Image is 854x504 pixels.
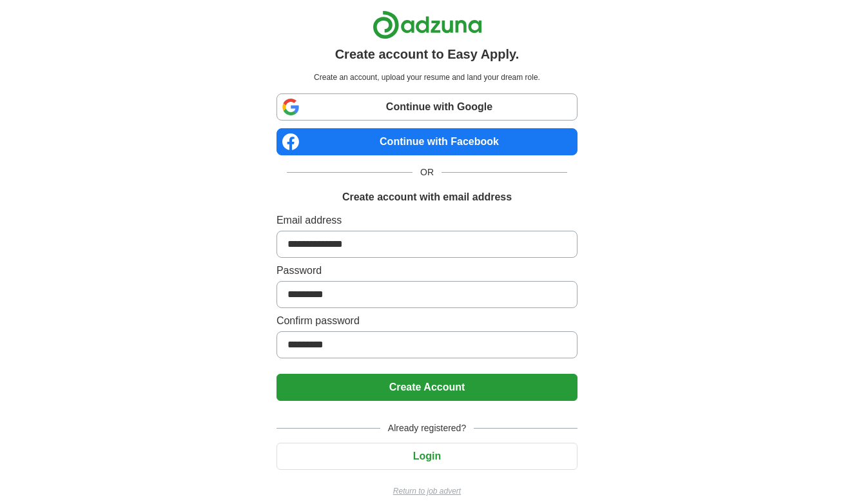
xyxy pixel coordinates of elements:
label: Password [277,263,577,278]
a: Return to job advert [277,485,577,497]
span: Already registered? [380,422,474,435]
button: Login [277,443,577,470]
img: Adzuna logo [373,10,482,39]
a: Continue with Google [277,93,577,121]
p: Create an account, upload your resume and land your dream role. [279,72,575,83]
label: Email address [277,213,577,228]
button: Create Account [277,374,577,401]
label: Confirm password [277,313,577,329]
span: OR [412,166,442,179]
h1: Create account with email address [342,189,512,205]
h1: Create account to Easy Apply. [335,44,519,64]
a: Login [277,451,577,461]
a: Continue with Facebook [277,128,577,155]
